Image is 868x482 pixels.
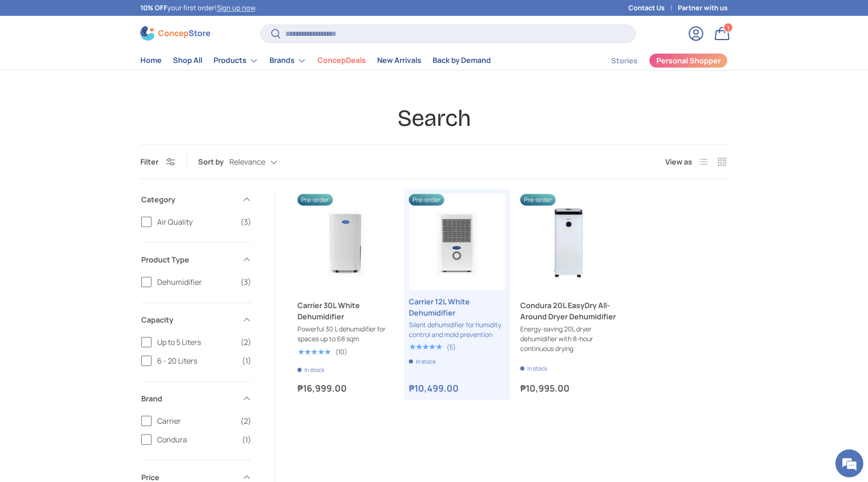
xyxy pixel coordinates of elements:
strong: 10% OFF [140,3,167,12]
span: Up to 5 Liters [157,337,235,348]
span: Brand [141,393,236,404]
span: Personal Shopper [656,57,721,64]
a: Back by Demand [433,51,491,69]
a: Products [214,51,258,70]
a: Shop All [173,51,202,69]
summary: Category [141,183,251,216]
span: Pre-order [520,194,556,206]
button: Filter [140,157,175,167]
span: View as [665,156,692,167]
span: (3) [241,276,251,288]
a: Contact Us [628,3,678,13]
summary: Capacity [141,303,251,337]
a: Carrier 30L White Dehumidifier [297,194,394,290]
a: Home [140,51,162,69]
button: Relevance [229,154,296,170]
span: Pre-order [409,194,444,206]
span: Capacity [141,314,236,325]
summary: Brands [264,51,312,70]
a: Partner with us [678,3,728,13]
a: Brands [269,51,306,70]
a: Carrier 12L White Dehumidifier [409,194,505,290]
a: ConcepDeals [317,51,366,69]
nav: Secondary [589,51,728,70]
span: Relevance [229,158,265,166]
span: Filter [140,157,158,167]
span: (1) [242,434,251,445]
span: 1 [727,24,730,31]
a: Sign up now [217,3,255,12]
a: Personal Shopper [649,53,728,68]
span: (3) [241,216,251,227]
a: Stories [611,52,638,70]
span: Category [141,194,236,205]
p: your first order! . [140,3,257,13]
label: Sort by [198,156,229,167]
span: 6 - 20 Liters [157,355,236,366]
span: (2) [241,337,251,348]
summary: Products [208,51,264,70]
span: Pre-order [297,194,333,206]
h1: Search [140,104,728,133]
span: (2) [241,415,251,427]
a: Carrier 30L White Dehumidifier [297,300,394,322]
nav: Primary [140,51,491,70]
span: Carrier [157,415,235,427]
a: Carrier 12L White Dehumidifier [409,296,505,318]
span: (1) [242,355,251,366]
a: New Arrivals [377,51,421,69]
span: Product Type [141,254,236,265]
a: Condura 20L EasyDry All-Around Dryer Dehumidifier [520,194,617,290]
span: Condura [157,434,236,445]
summary: Brand [141,382,251,415]
img: ConcepStore [140,26,210,41]
span: Air Quality [157,216,235,227]
summary: Product Type [141,243,251,276]
span: Dehumidifier [157,276,235,288]
a: Condura 20L EasyDry All-Around Dryer Dehumidifier [520,300,617,322]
